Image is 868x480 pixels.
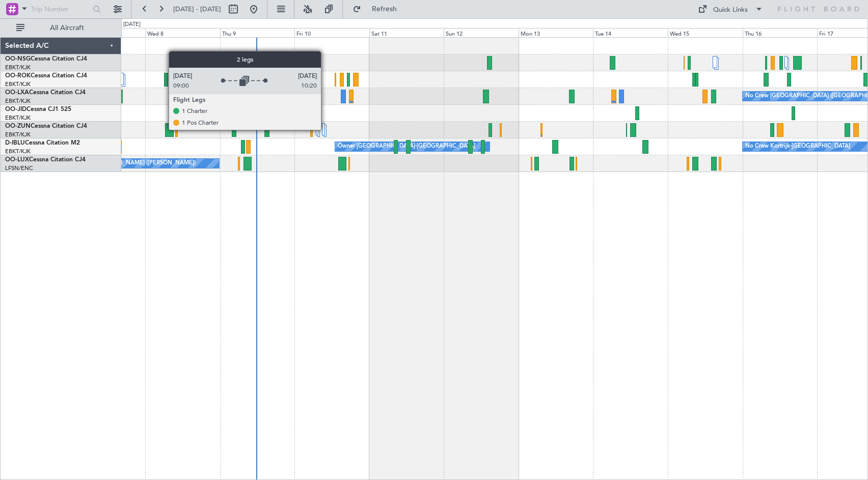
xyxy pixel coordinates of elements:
span: OO-LUX [5,157,29,163]
a: OO-NSGCessna Citation CJ4 [5,56,87,62]
div: Quick Links [713,5,748,15]
a: EBKT/KJK [5,80,31,88]
div: Mon 13 [519,28,593,37]
a: EBKT/KJK [5,114,31,122]
span: Refresh [363,6,406,13]
span: [DATE] - [DATE] [173,5,221,14]
button: Quick Links [693,1,768,17]
button: Refresh [348,1,409,17]
div: Fri 10 [294,28,369,37]
div: Sun 12 [444,28,519,37]
span: OO-LXA [5,90,29,96]
span: OO-ROK [5,73,31,79]
a: D-IBLUCessna Citation M2 [5,140,80,146]
div: Thu 9 [220,28,295,37]
a: OO-LXACessna Citation CJ4 [5,90,86,96]
div: Sat 11 [369,28,444,37]
a: OO-JIDCessna CJ1 525 [5,106,71,112]
a: OO-LUXCessna Citation CJ4 [5,157,86,163]
span: All Aircraft [26,24,107,32]
div: Tue 14 [593,28,668,37]
a: LFSN/ENC [5,164,33,172]
input: Trip Number [31,2,90,17]
div: No Crew Kortrijk-[GEOGRAPHIC_DATA] [745,139,850,154]
a: OO-ZUNCessna Citation CJ4 [5,123,87,129]
a: EBKT/KJK [5,131,31,138]
button: All Aircraft [11,20,111,36]
div: [DATE] [123,20,141,29]
a: EBKT/KJK [5,64,31,71]
div: Thu 16 [743,28,818,37]
div: Wed 8 [145,28,220,37]
div: Owner [GEOGRAPHIC_DATA]-[GEOGRAPHIC_DATA] [338,139,475,154]
span: D-IBLU [5,140,25,146]
div: No Crew [PERSON_NAME] ([PERSON_NAME]) [73,156,196,171]
span: OO-NSG [5,56,31,62]
a: EBKT/KJK [5,148,31,155]
span: OO-ZUN [5,123,31,129]
div: Wed 15 [668,28,743,37]
a: EBKT/KJK [5,97,31,105]
span: OO-JID [5,106,26,112]
a: OO-ROKCessna Citation CJ4 [5,73,87,79]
